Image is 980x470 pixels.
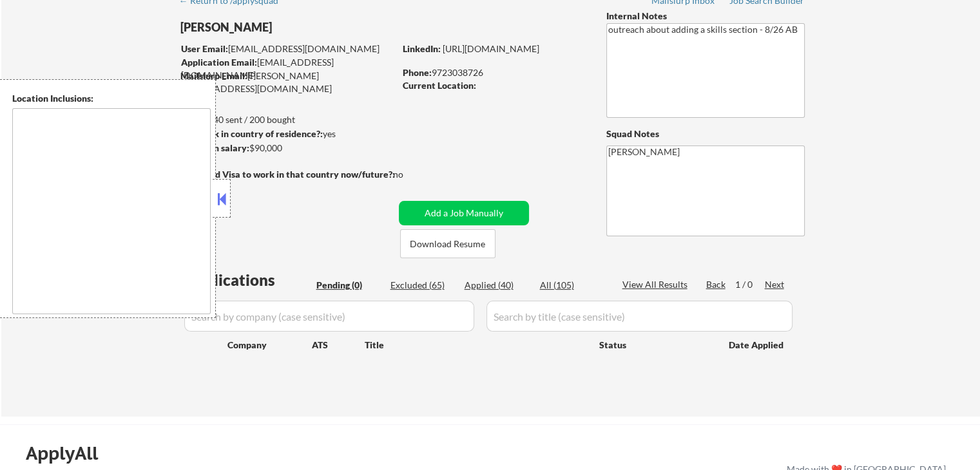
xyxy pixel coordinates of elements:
[180,113,394,126] div: 40 sent / 200 bought
[12,92,211,105] div: Location Inclusions:
[706,278,727,291] div: Back
[181,57,257,68] strong: Application Email:
[599,333,710,356] div: Status
[180,127,390,140] div: yes
[181,56,394,81] div: [EMAIL_ADDRESS][DOMAIN_NAME]
[729,339,785,352] div: Date Applied
[390,279,455,292] div: Excluded (65)
[403,67,432,78] strong: Phone:
[735,278,765,291] div: 1 / 0
[606,127,805,140] div: Squad Notes
[606,10,805,23] div: Internal Notes
[403,66,585,79] div: 9723038726
[465,279,529,292] div: Applied (40)
[399,201,529,225] button: Add a Job Manually
[540,279,604,292] div: All (105)
[403,80,476,91] strong: Current Location:
[184,301,474,332] input: Search by company (case sensitive)
[180,142,394,155] div: $90,000
[765,278,785,291] div: Next
[316,279,381,292] div: Pending (0)
[393,168,430,181] div: no
[312,339,365,352] div: ATS
[180,128,323,139] strong: Can work in country of residence?:
[180,19,445,35] div: [PERSON_NAME]
[26,442,113,464] div: ApplyAll
[400,229,495,258] button: Download Resume
[227,339,312,352] div: Company
[181,43,228,54] strong: User Email:
[365,339,587,352] div: Title
[403,43,441,54] strong: LinkedIn:
[180,70,394,95] div: [PERSON_NAME][EMAIL_ADDRESS][DOMAIN_NAME]
[622,278,691,291] div: View All Results
[180,169,395,180] strong: Will need Visa to work in that country now/future?:
[181,42,394,55] div: [EMAIL_ADDRESS][DOMAIN_NAME]
[486,301,793,332] input: Search by title (case sensitive)
[180,70,247,81] strong: Mailslurp Email:
[184,272,312,288] div: Applications
[443,43,539,54] a: [URL][DOMAIN_NAME]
